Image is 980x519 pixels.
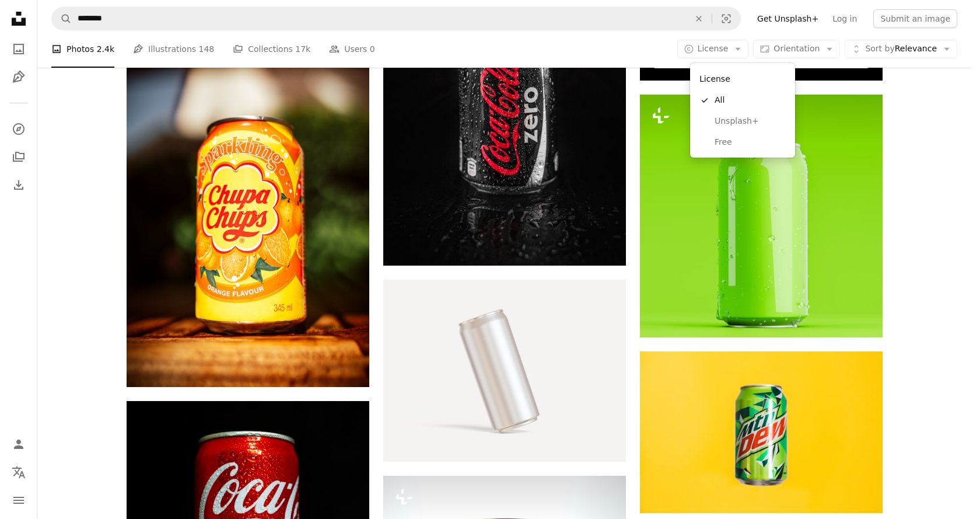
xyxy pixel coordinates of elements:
button: License [677,40,749,58]
span: License [698,44,729,53]
span: Unsplash+ [715,116,786,127]
div: License [695,68,790,90]
span: Free [715,137,786,148]
span: All [715,95,786,106]
div: License [690,63,795,158]
button: Orientation [753,40,840,58]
